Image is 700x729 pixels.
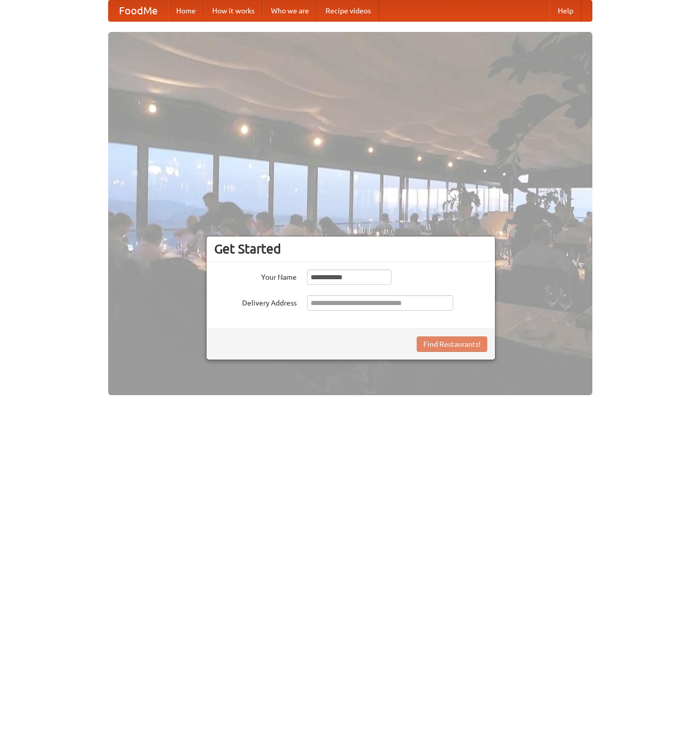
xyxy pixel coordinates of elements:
[109,1,168,21] a: FoodMe
[317,1,379,21] a: Recipe videos
[214,241,487,257] h3: Get Started
[550,1,582,21] a: Help
[417,336,487,352] button: Find Restaurants!
[214,295,297,308] label: Delivery Address
[214,269,297,282] label: Your Name
[204,1,263,21] a: How it works
[263,1,317,21] a: Who we are
[168,1,204,21] a: Home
